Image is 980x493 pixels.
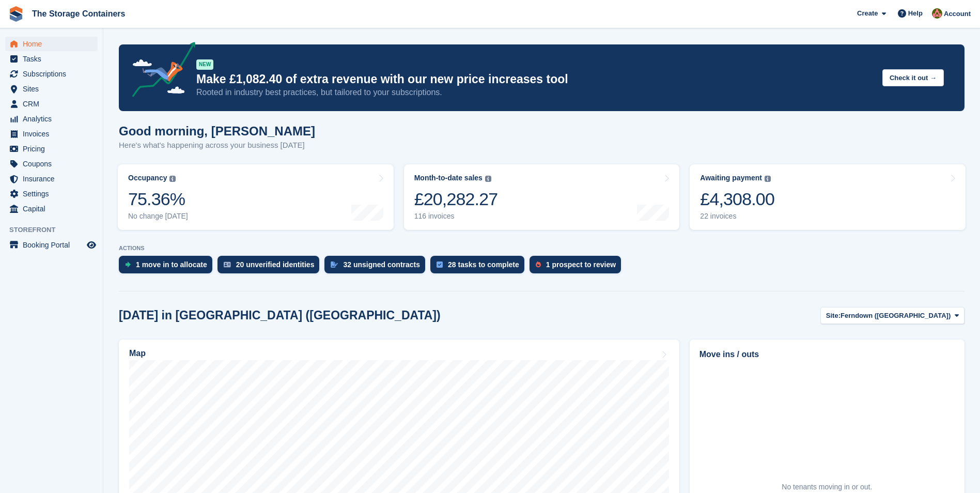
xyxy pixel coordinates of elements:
a: menu [5,157,98,171]
img: prospect-51fa495bee0391a8d652442698ab0144808aea92771e9ea1ae160a38d050c398.svg [536,261,541,268]
img: stora-icon-8386f47178a22dfd0bd8f6a31ec36ba5ce8667c1dd55bd0f319d3a0aa187defe.svg [8,6,24,22]
span: Invoices [23,127,85,141]
a: 1 prospect to review [530,256,626,279]
span: Settings [23,187,85,201]
a: menu [5,82,98,96]
span: Booking Portal [23,238,85,252]
span: Ferndown ([GEOGRAPHIC_DATA]) [841,311,951,321]
a: Occupancy 75.36% No change [DATE] [118,164,394,230]
p: ACTIONS [119,245,965,252]
span: Pricing [23,142,85,156]
span: Storefront [9,225,103,235]
a: menu [5,202,98,216]
a: 20 unverified identities [217,256,325,279]
span: Site: [826,311,841,321]
p: Here's what's happening across your business [DATE] [119,140,315,151]
img: icon-info-grey-7440780725fd019a000dd9b08b2336e03edf1995a4989e88bcd33f0948082b44.svg [169,176,176,182]
img: verify_identity-adf6edd0f0f0b5bbfe63781bf79b02c33cf7c696d77639b501bdc392416b5a36.svg [224,261,231,268]
button: Check it out → [882,69,944,86]
a: menu [5,37,98,51]
div: No change [DATE] [128,212,188,221]
div: Month-to-date sales [414,174,483,182]
div: 22 invoices [700,212,774,221]
div: Occupancy [128,174,167,182]
a: menu [5,142,98,156]
div: 75.36% [128,189,188,210]
span: Capital [23,202,85,216]
div: £4,308.00 [700,189,774,210]
a: menu [5,112,98,126]
div: No tenants moving in or out. [782,482,872,492]
img: icon-info-grey-7440780725fd019a000dd9b08b2336e03edf1995a4989e88bcd33f0948082b44.svg [485,176,491,182]
span: Insurance [23,172,85,186]
h2: Map [129,349,146,358]
span: Home [23,37,85,51]
p: Rooted in industry best practices, but tailored to your subscriptions. [196,87,874,98]
span: Help [908,8,923,19]
img: icon-info-grey-7440780725fd019a000dd9b08b2336e03edf1995a4989e88bcd33f0948082b44.svg [765,176,771,182]
img: Kirsty Simpson [932,8,942,19]
div: NEW [196,59,213,70]
div: 116 invoices [414,212,498,221]
img: price-adjustments-announcement-icon-8257ccfd72463d97f412b2fc003d46551f7dbcb40ab6d574587a9cd5c0d94... [123,42,196,101]
img: move_ins_to_allocate_icon-fdf77a2bb77ea45bf5b3d319d69a93e2d87916cf1d5bf7949dd705db3b84f3ca.svg [125,261,131,268]
span: Sites [23,82,85,96]
img: contract_signature_icon-13c848040528278c33f63329250d36e43548de30e8caae1d1a13099fd9432cc5.svg [331,261,338,268]
span: Create [857,8,878,19]
a: menu [5,238,98,252]
button: Site: Ferndown ([GEOGRAPHIC_DATA]) [820,307,965,324]
a: menu [5,127,98,141]
a: 28 tasks to complete [430,256,530,279]
a: menu [5,52,98,66]
a: 1 move in to allocate [119,256,217,279]
img: task-75834270c22a3079a89374b754ae025e5fb1db73e45f91037f5363f120a921f8.svg [437,261,443,268]
span: Analytics [23,112,85,126]
div: 28 tasks to complete [448,260,519,269]
h2: [DATE] in [GEOGRAPHIC_DATA] ([GEOGRAPHIC_DATA]) [119,309,441,322]
a: menu [5,97,98,111]
a: Preview store [85,239,98,251]
div: Awaiting payment [700,174,762,182]
div: £20,282.27 [414,189,498,210]
div: 1 prospect to review [546,260,616,269]
a: menu [5,172,98,186]
a: The Storage Containers [28,5,129,22]
span: Subscriptions [23,67,85,81]
a: 32 unsigned contracts [324,256,430,279]
span: Account [944,9,971,19]
h1: Good morning, [PERSON_NAME] [119,124,315,138]
div: 20 unverified identities [236,260,315,269]
p: Make £1,082.40 of extra revenue with our new price increases tool [196,72,874,87]
div: 32 unsigned contracts [343,260,420,269]
a: Awaiting payment £4,308.00 22 invoices [690,164,966,230]
span: Coupons [23,157,85,171]
a: menu [5,67,98,81]
h2: Move ins / outs [699,348,955,361]
div: 1 move in to allocate [136,260,207,269]
span: CRM [23,97,85,111]
a: menu [5,187,98,201]
a: Month-to-date sales £20,282.27 116 invoices [404,164,680,230]
span: Tasks [23,52,85,66]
